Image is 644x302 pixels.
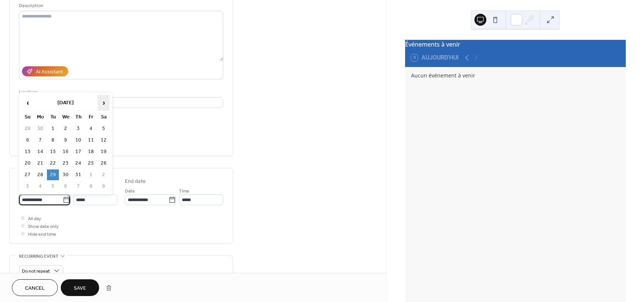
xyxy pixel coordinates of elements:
td: 1 [47,123,59,134]
td: 24 [72,158,84,169]
span: ‹ [22,95,33,110]
td: 29 [47,169,59,180]
div: Événements à venir [405,40,626,49]
th: Su [22,112,34,123]
td: 15 [47,146,59,157]
td: 31 [72,169,84,180]
td: 23 [60,158,72,169]
td: 8 [85,181,97,192]
span: Save [74,284,86,292]
span: Date [125,187,135,195]
td: 4 [85,123,97,134]
td: 7 [34,135,46,146]
button: AI Assistant [22,66,68,76]
td: 9 [98,181,110,192]
div: AI Assistant [36,68,63,76]
td: 11 [85,135,97,146]
span: Do not repeat [22,267,50,276]
span: › [98,95,109,110]
th: Tu [47,112,59,123]
td: 12 [98,135,110,146]
span: Time [179,187,189,195]
td: 9 [60,135,72,146]
td: 29 [22,123,34,134]
th: We [60,112,72,123]
th: Mo [34,112,46,123]
td: 30 [34,123,46,134]
td: 22 [47,158,59,169]
div: Description [19,2,222,10]
span: Cancel [25,284,45,292]
th: Fr [85,112,97,123]
th: [DATE] [34,95,97,111]
td: 2 [60,123,72,134]
td: 17 [72,146,84,157]
td: 1 [85,169,97,180]
span: Show date only [28,223,59,231]
button: Save [61,279,99,296]
td: 30 [60,169,72,180]
td: 14 [34,146,46,157]
td: 6 [22,135,34,146]
td: 2 [98,169,110,180]
td: 10 [72,135,84,146]
td: 13 [22,146,34,157]
button: Cancel [12,279,58,296]
td: 18 [85,146,97,157]
td: 20 [22,158,34,169]
td: 25 [85,158,97,169]
div: Aucun événement à venir [411,71,620,79]
td: 19 [98,146,110,157]
td: 4 [34,181,46,192]
td: 28 [34,169,46,180]
td: 5 [47,181,59,192]
td: 7 [72,181,84,192]
td: 3 [22,181,34,192]
span: All day [28,215,41,223]
span: Recurring event [19,252,59,260]
td: 27 [22,169,34,180]
th: Sa [98,112,110,123]
td: 21 [34,158,46,169]
div: Location [19,88,222,96]
td: 6 [60,181,72,192]
td: 26 [98,158,110,169]
td: 8 [47,135,59,146]
td: 5 [98,123,110,134]
td: 16 [60,146,72,157]
th: Th [72,112,84,123]
td: 3 [72,123,84,134]
div: End date [125,178,146,185]
span: Hide end time [28,231,56,238]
